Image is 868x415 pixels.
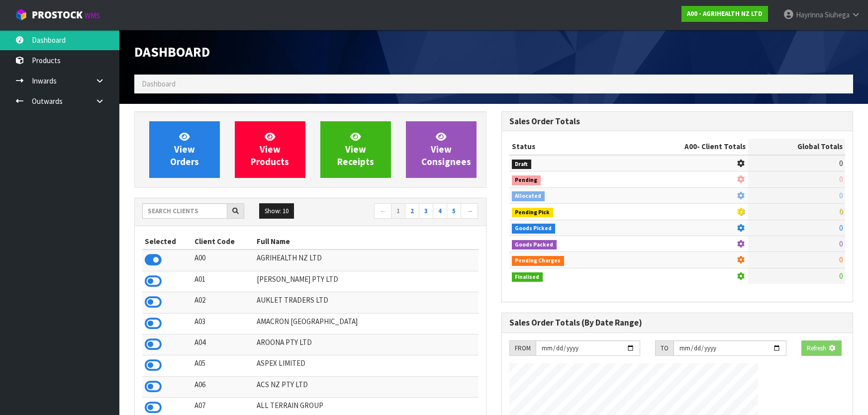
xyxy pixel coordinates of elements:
[461,203,478,219] a: →
[318,203,479,221] nav: Page navigation
[254,271,478,292] td: [PERSON_NAME] PTY LTD
[254,334,478,355] td: AROONA PTY LTD
[509,340,536,356] div: FROM
[512,256,565,266] span: Pending Charges
[512,224,556,234] span: Goods Picked
[421,131,471,168] span: View Consignees
[192,249,254,271] td: A00
[142,234,192,249] th: Selected
[512,272,543,282] span: Finalised
[512,208,554,218] span: Pending Pick
[655,340,674,356] div: TO
[391,203,405,219] a: 1
[254,355,478,376] td: ASPEX LIMITED
[149,121,220,178] a: ViewOrders
[825,10,850,19] span: Siuhega
[170,131,199,168] span: View Orders
[509,139,620,155] th: Status
[192,355,254,376] td: A05
[839,159,843,168] span: 0
[509,318,846,328] h3: Sales Order Totals (By Date Range)
[447,203,461,219] a: 5
[192,376,254,397] td: A06
[192,313,254,334] td: A03
[512,191,545,201] span: Allocated
[254,249,478,271] td: AGRIHEALTH NZ LTD
[192,234,254,249] th: Client Code
[419,203,433,219] a: 3
[259,203,294,219] button: Show: 10
[433,203,447,219] a: 4
[192,292,254,313] td: A02
[801,340,841,356] button: Refresh
[374,203,391,219] a: ←
[839,255,843,264] span: 0
[337,131,374,168] span: View Receipts
[254,292,478,313] td: AUKLET TRADERS LTD
[142,203,227,219] input: Search clients
[512,160,532,169] span: Draft
[192,334,254,355] td: A04
[748,139,845,155] th: Global Totals
[509,117,846,126] h3: Sales Order Totals
[620,139,748,155] th: - Client Totals
[15,8,27,21] img: cube-alt.png
[134,43,210,61] span: Dashboard
[796,10,823,19] span: Hayrinna
[512,240,557,250] span: Goods Packed
[839,223,843,233] span: 0
[687,9,763,18] strong: A00 - AGRIHEALTH NZ LTD
[839,191,843,200] span: 0
[32,8,83,21] span: ProStock
[512,175,541,185] span: Pending
[251,131,289,168] span: View Products
[405,203,419,219] a: 2
[235,121,305,178] a: ViewProducts
[839,239,843,249] span: 0
[406,121,477,178] a: ViewConsignees
[839,271,843,281] span: 0
[142,79,176,88] span: Dashboard
[254,313,478,334] td: AMACRON [GEOGRAPHIC_DATA]
[254,234,478,249] th: Full Name
[320,121,391,178] a: ViewReceipts
[85,11,100,20] small: WMS
[192,271,254,292] td: A01
[681,6,768,22] a: A00 - AGRIHEALTH NZ LTD
[684,142,697,151] span: A00
[839,174,843,184] span: 0
[839,207,843,216] span: 0
[254,376,478,397] td: ACS NZ PTY LTD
